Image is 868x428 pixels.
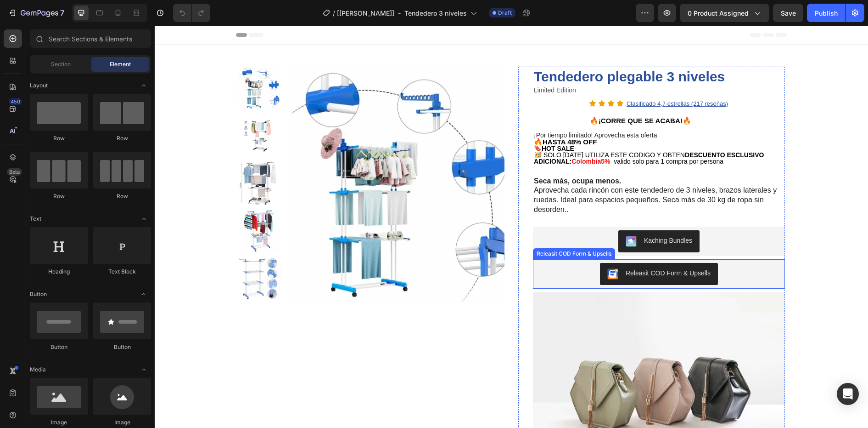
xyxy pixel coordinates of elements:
[136,78,151,93] span: Toggle open
[333,8,335,18] span: /
[815,8,838,18] div: Publish
[30,29,151,48] input: Search Sections & Elements
[387,119,420,126] strong: HOT SALE
[30,268,88,276] div: Heading
[680,4,769,22] button: 0 product assigned
[417,132,455,139] strong: Colombia5%
[110,60,131,68] span: Element
[464,205,545,227] button: Kaching Bundles
[30,81,48,90] span: Layout
[781,9,796,17] span: Save
[173,4,210,22] div: Undo/Redo
[453,243,464,254] img: CKKYs5695_ICEAE=.webp
[93,268,151,276] div: Text Block
[379,151,466,159] strong: Seca más, ocupa menos.
[30,215,41,223] span: Text
[471,210,482,221] img: KachingBundles.png
[51,60,71,68] span: Section
[30,343,88,351] div: Button
[807,4,846,22] button: Publish
[30,365,46,374] span: Media
[4,4,68,22] button: 7
[498,9,512,17] span: Draft
[379,132,417,139] strong: ADICIONAL:
[337,8,467,18] span: [[PERSON_NAME]] - Tendedero 3 niveles
[9,98,22,105] div: 450
[379,61,421,68] span: Limited Edition
[837,383,859,405] div: Open Intercom Messenger
[455,132,569,139] span: valido solo para 1 compra por persona
[136,287,151,302] span: Toggle open
[30,134,88,143] div: Row
[489,210,538,220] div: Kaching Bundles
[379,106,502,113] span: ¡Por tiempo limitado! Aprovecha esta oferta
[136,211,151,226] span: Toggle open
[30,192,88,200] div: Row
[60,7,64,18] p: 7
[472,74,573,81] u: Clasificado 4,7 estrellas (217 reseñas)
[471,243,556,252] div: Releasit COD Form & Upsells
[30,290,47,298] span: Button
[445,237,563,259] button: Releasit COD Form & Upsells
[688,8,749,18] span: 0 product assigned
[380,224,459,232] div: Releasit COD Form & Upsells
[30,418,88,427] div: Image
[93,343,151,351] div: Button
[379,119,420,126] span: 🔖
[379,151,629,189] p: Aprovecha cada rincón con este tendedero de 3 niveles, brazos laterales y ruedas. Ideal para espa...
[435,91,537,99] strong: 🔥¡CORRE QUE SE ACABA!🔥
[530,126,609,133] strong: DESCUENTO ESCLUSIVO
[93,192,151,200] div: Row
[379,112,442,120] strong: 🔥HASTA 48% OFF
[93,134,151,143] div: Row
[155,26,868,428] iframe: Design area
[379,126,609,139] span: 🥳 SOLO [DATE] UTILIZA ESTE CODIGO Y OBTEN
[412,180,414,188] span: .
[773,4,803,22] button: Save
[378,41,630,61] h1: Tendedero plegable 3 niveles
[136,362,151,377] span: Toggle open
[93,418,151,427] div: Image
[7,168,22,176] div: Beta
